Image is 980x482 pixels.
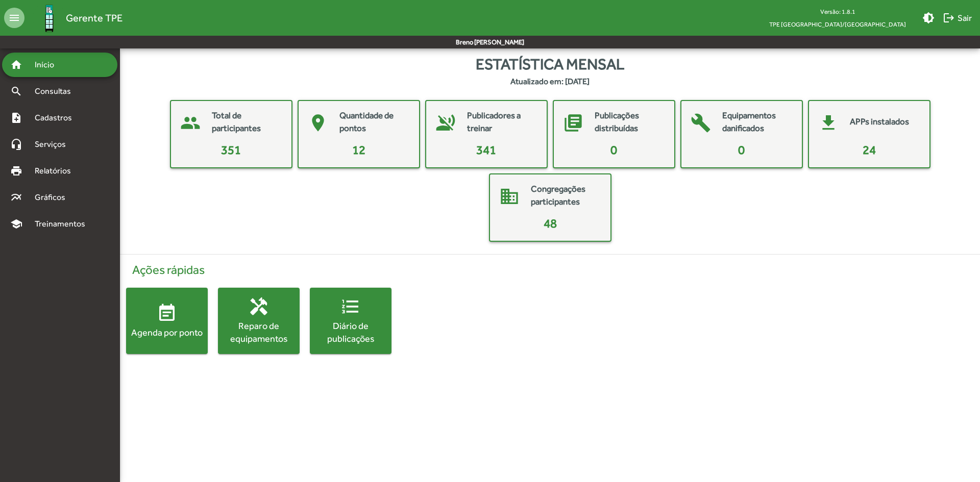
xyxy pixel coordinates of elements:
[761,18,914,31] span: TPE [GEOGRAPHIC_DATA]/[GEOGRAPHIC_DATA]
[303,108,333,138] mat-icon: place
[558,108,589,138] mat-icon: library_books
[10,112,22,124] mat-icon: note_add
[863,143,876,157] span: 24
[310,288,391,354] button: Diário de publicações
[738,143,745,157] span: 0
[218,319,300,345] div: Reparo de equipamentos
[922,12,935,24] mat-icon: brightness_medium
[761,5,914,18] div: Versão: 1.8.1
[10,59,22,71] mat-icon: home
[29,59,69,71] span: Início
[544,216,557,230] span: 48
[467,109,536,135] mat-card-title: Publicadores a treinar
[157,303,177,323] mat-icon: event_note
[494,181,525,212] mat-icon: domain
[10,165,22,177] mat-icon: print
[510,75,590,88] strong: Atualizado em: [DATE]
[29,85,84,97] span: Consultas
[476,53,624,75] span: Estatística mensal
[352,143,365,157] span: 12
[10,138,22,150] mat-icon: headset_mic
[339,109,409,135] mat-card-title: Quantidade de pontos
[10,218,22,230] mat-icon: school
[24,2,122,35] a: Gerente TPE
[66,10,122,26] span: Gerente TPE
[939,9,976,27] button: Sair
[610,143,617,157] span: 0
[10,191,22,204] mat-icon: multiline_chart
[29,138,80,150] span: Serviços
[310,319,391,345] div: Diário de publicações
[29,165,84,177] span: Relatórios
[10,85,22,97] mat-icon: search
[943,12,955,24] mat-icon: logout
[212,109,281,135] mat-card-title: Total de participantes
[126,263,974,277] h4: Ações rápidas
[813,108,844,138] mat-icon: get_app
[29,112,85,124] span: Cadastros
[595,109,664,135] mat-card-title: Publicações distribuídas
[476,143,496,157] span: 341
[850,115,909,129] mat-card-title: APPs instalados
[29,191,79,204] span: Gráficos
[218,288,300,354] button: Reparo de equipamentos
[29,218,97,230] span: Treinamentos
[340,296,361,317] mat-icon: format_list_numbered
[249,296,269,317] mat-icon: handyman
[430,108,461,138] mat-icon: voice_over_off
[531,183,600,209] mat-card-title: Congregações participantes
[722,109,792,135] mat-card-title: Equipamentos danificados
[685,108,716,138] mat-icon: build
[943,9,972,27] span: Sair
[175,108,206,138] mat-icon: people
[33,2,66,35] img: Logo
[4,8,24,28] mat-icon: menu
[221,143,241,157] span: 351
[126,326,208,339] div: Agenda por ponto
[126,288,208,354] button: Agenda por ponto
